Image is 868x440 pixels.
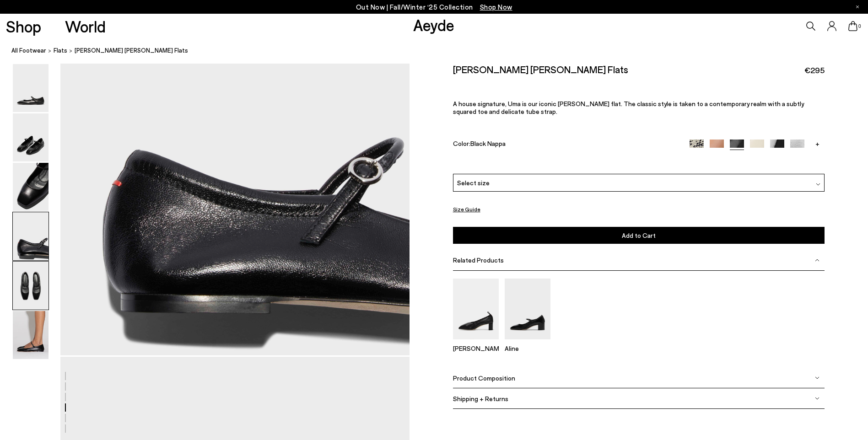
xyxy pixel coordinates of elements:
a: World [65,18,106,34]
a: 0 [848,21,857,31]
p: Out Now | Fall/Winter ‘25 Collection [356,1,512,13]
p: A house signature, Uma is our iconic [PERSON_NAME] flat. The classic style is taken to a contempo... [453,100,825,115]
span: [PERSON_NAME] [PERSON_NAME] Flats [75,46,188,55]
a: Aeyde [413,15,454,34]
span: 0 [857,24,862,29]
img: svg%3E [815,258,819,262]
span: €295 [804,64,825,76]
span: Add to Cart [622,231,656,239]
p: [PERSON_NAME] [453,344,499,352]
img: svg%3E [815,376,819,380]
a: Narissa Ruched Pumps [PERSON_NAME] [453,333,499,352]
span: Product Composition [453,374,515,382]
a: + [810,140,825,148]
img: Aline Leather Mary-Jane Pumps [505,279,550,339]
img: Narissa Ruched Pumps [453,279,499,339]
span: Related Products [453,256,504,264]
span: Select size [457,178,490,188]
img: Uma Mary-Jane Flats - Image 3 [13,163,49,211]
img: Uma Mary-Jane Flats - Image 1 [13,64,49,112]
span: Navigate to /collections/new-in [480,3,512,11]
img: Uma Mary-Jane Flats - Image 4 [13,212,49,260]
h2: [PERSON_NAME] [PERSON_NAME] Flats [453,64,628,75]
div: Color: [453,140,678,150]
img: svg%3E [816,182,820,187]
a: flats [54,46,67,55]
img: Uma Mary-Jane Flats - Image 6 [13,311,49,359]
a: Aline Leather Mary-Jane Pumps Aline [505,333,550,352]
span: Shipping + Returns [453,395,508,402]
p: Aline [505,344,550,352]
button: Size Guide [453,204,480,215]
span: flats [54,47,67,54]
img: Uma Mary-Jane Flats - Image 2 [13,113,49,161]
nav: breadcrumb [11,38,868,64]
img: svg%3E [815,396,819,401]
a: All Footwear [11,46,46,55]
a: Shop [6,18,41,34]
button: Add to Cart [453,227,825,244]
span: Black Nappa [470,140,506,147]
img: Uma Mary-Jane Flats - Image 5 [13,262,49,310]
